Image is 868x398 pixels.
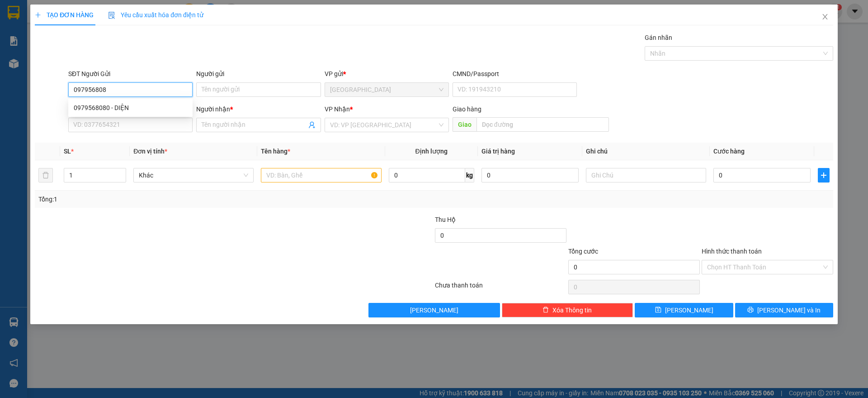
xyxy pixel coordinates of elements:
img: icon [108,12,115,19]
div: Người nhận [196,104,321,114]
span: Đơn vị tính [133,148,167,155]
label: Gán nhãn [645,34,672,41]
span: Tổng cước [568,248,598,255]
button: plus [818,168,830,182]
div: CMND/Passport [453,69,577,79]
span: Yêu cầu xuất hóa đơn điện tử [108,11,203,19]
span: [PERSON_NAME] [665,305,713,315]
button: delete [38,168,53,182]
span: Khác [139,168,248,182]
div: 0979568080 - DIỆN [74,103,187,113]
span: close [821,13,829,20]
div: VP gửi [325,69,449,79]
div: 0979568080 - DIỆN [68,101,193,115]
input: Ghi Chú [586,168,706,182]
span: user-add [308,121,316,129]
span: Giá trị hàng [481,148,515,155]
label: Hình thức thanh toán [702,248,762,255]
span: kg [465,168,474,182]
div: Tổng: 1 [38,194,335,204]
input: 0 [481,168,579,182]
th: Ghi chú [582,143,710,160]
div: SĐT Người Gửi [68,69,193,79]
div: Người gửi [196,69,321,79]
span: Tên hàng [261,148,290,155]
span: Cước hàng [713,148,745,155]
span: VP Nhận [325,105,350,113]
span: Giao hàng [453,105,481,113]
input: Dọc đường [476,117,609,132]
span: [PERSON_NAME] và In [757,305,821,315]
span: plus [818,172,829,179]
input: VD: Bàn, Ghế [261,168,381,182]
span: SL [64,148,71,155]
span: Xóa Thông tin [552,305,592,315]
button: [PERSON_NAME] [368,303,500,317]
span: plus [35,12,41,18]
button: deleteXóa Thông tin [502,303,633,317]
div: Chưa thanh toán [434,280,567,296]
span: Thu Hộ [435,216,456,223]
button: save[PERSON_NAME] [635,303,733,317]
span: Định lượng [415,148,448,155]
button: Close [812,5,838,30]
span: delete [542,307,549,314]
span: Nha Trang [330,83,443,96]
span: save [655,307,661,314]
span: printer [747,307,754,314]
span: [PERSON_NAME] [410,305,458,315]
span: TẠO ĐƠN HÀNG [35,11,94,19]
span: Giao [453,117,476,132]
button: printer[PERSON_NAME] và In [735,303,833,317]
